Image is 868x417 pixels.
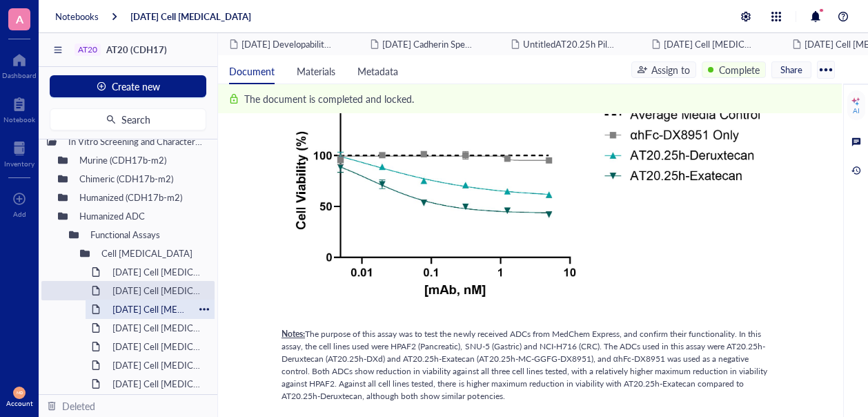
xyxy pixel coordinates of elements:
[282,328,305,340] span: Notes:
[73,188,209,207] div: Humanized (CDH17b-m2)
[73,169,209,188] div: Chimeric (CDH17b-m2)
[853,106,860,115] div: AI
[62,132,209,151] div: In Vitro Screening and Characterization
[78,45,97,55] div: AT20
[2,71,37,79] div: Dashboard
[50,75,206,97] button: Create new
[121,114,150,125] span: Search
[95,244,209,263] div: Cell [MEDICAL_DATA]
[106,262,209,282] div: [DATE] Cell [MEDICAL_DATA]
[106,374,209,394] div: [DATE] Cell [MEDICAL_DATA]
[2,49,37,79] a: Dashboard
[4,159,34,168] div: Inventory
[3,93,35,124] a: Notebook
[4,137,34,168] a: Inventory
[780,64,802,76] span: Share
[106,281,209,300] div: [DATE] Cell [MEDICAL_DATA]
[282,59,773,310] img: genemod-experiment-image
[771,61,811,78] button: Share
[719,62,760,77] div: Complete
[244,91,414,106] div: The document is completed and locked.
[106,318,209,338] div: [DATE] Cell [MEDICAL_DATA]
[357,64,398,78] span: Metadata
[73,206,209,226] div: Humanized ADC
[3,115,35,124] div: Notebook
[62,398,95,414] div: Deleted
[73,151,209,170] div: Murine (CDH17b-m2)
[106,43,167,56] span: AT20 (CDH17)
[282,328,769,402] span: The purpose of this assay was to test the newly received ADCs from MedChem Express, and confirm t...
[106,393,209,412] div: [DATE] Cell [MEDICAL_DATA] (MMAE)
[106,356,209,375] div: [DATE] Cell [MEDICAL_DATA]
[6,399,33,407] div: Account
[50,108,206,130] button: Search
[651,62,690,77] div: Assign to
[130,10,251,23] a: [DATE] Cell [MEDICAL_DATA]
[106,337,209,356] div: [DATE] Cell [MEDICAL_DATA]
[16,10,23,28] span: A
[229,64,275,78] span: Document
[16,390,23,395] span: MD
[112,81,160,92] span: Create new
[55,10,99,23] a: Notebooks
[84,225,209,244] div: Functional Assays
[106,300,194,319] div: [DATE] Cell [MEDICAL_DATA]
[297,64,335,78] span: Materials
[13,210,26,218] div: Add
